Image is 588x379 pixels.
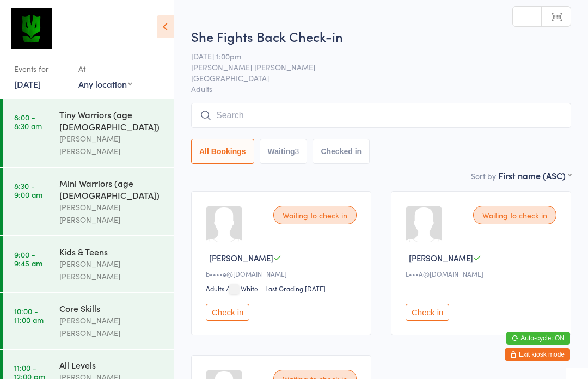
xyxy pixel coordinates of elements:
[471,170,496,181] label: Sort by
[59,258,164,283] div: [PERSON_NAME] [PERSON_NAME]
[409,252,473,264] span: [PERSON_NAME]
[295,147,299,156] div: 3
[191,83,571,94] span: Adults
[14,60,68,78] div: Events for
[3,168,174,235] a: 8:30 -9:00 amMini Warriors (age [DEMOGRAPHIC_DATA])[PERSON_NAME] [PERSON_NAME]
[505,348,570,361] button: Exit kiosk mode
[191,62,554,72] span: [PERSON_NAME] [PERSON_NAME]
[3,99,174,167] a: 8:00 -8:30 amTiny Warriors (age [DEMOGRAPHIC_DATA])[PERSON_NAME] [PERSON_NAME]
[14,250,42,267] time: 9:00 - 9:45 am
[406,269,560,278] div: L•••A@[DOMAIN_NAME]
[206,284,224,293] div: Adults
[191,72,554,83] span: [GEOGRAPHIC_DATA]
[260,139,308,164] button: Waiting3
[209,252,273,264] span: [PERSON_NAME]
[59,302,164,314] div: Core Skills
[78,78,132,90] div: Any location
[11,8,52,49] img: Krav Maga Defence Institute
[498,169,571,181] div: First name (ASC)
[14,307,44,324] time: 10:00 - 11:00 am
[59,359,164,371] div: All Levels
[206,304,249,321] button: Check in
[191,103,571,128] input: Search
[273,206,357,224] div: Waiting to check in
[14,78,41,90] a: [DATE]
[3,236,174,292] a: 9:00 -9:45 amKids & Teens[PERSON_NAME] [PERSON_NAME]
[191,51,554,62] span: [DATE] 1:00pm
[59,201,164,226] div: [PERSON_NAME] [PERSON_NAME]
[191,139,254,164] button: All Bookings
[506,332,570,345] button: Auto-cycle: ON
[191,27,571,45] h2: She Fights Back Check-in
[59,108,164,132] div: Tiny Warriors (age [DEMOGRAPHIC_DATA])
[473,206,556,224] div: Waiting to check in
[14,113,42,130] time: 8:00 - 8:30 am
[3,293,174,349] a: 10:00 -11:00 amCore Skills[PERSON_NAME] [PERSON_NAME]
[59,314,164,339] div: [PERSON_NAME] [PERSON_NAME]
[226,284,326,293] span: / White – Last Grading [DATE]
[14,181,42,199] time: 8:30 - 9:00 am
[406,304,449,321] button: Check in
[78,60,132,78] div: At
[313,139,370,164] button: Checked in
[206,269,360,278] div: b••••e@[DOMAIN_NAME]
[59,177,164,201] div: Mini Warriors (age [DEMOGRAPHIC_DATA])
[59,132,164,157] div: [PERSON_NAME] [PERSON_NAME]
[59,246,164,258] div: Kids & Teens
